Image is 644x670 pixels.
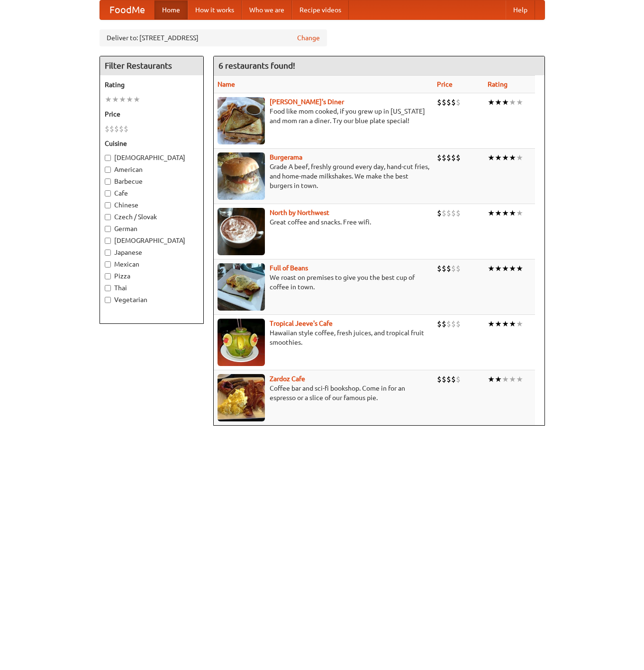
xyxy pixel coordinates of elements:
[105,94,112,105] li: ★
[218,208,265,255] img: north.jpg
[105,250,111,256] input: Japanese
[218,273,429,292] p: We roast on premises to give you the best cup of coffee in town.
[502,208,509,218] li: ★
[495,374,502,384] li: ★
[270,153,302,161] a: Burgerama
[105,273,111,279] input: Pizza
[105,109,199,119] h5: Price
[451,319,456,329] li: $
[495,263,502,274] li: ★
[270,264,308,272] a: Full of Beans
[446,152,451,163] li: $
[456,152,461,163] li: $
[509,319,516,329] li: ★
[105,139,199,148] h5: Cuisine
[126,94,133,105] li: ★
[437,80,453,88] a: Price
[516,152,523,163] li: ★
[218,61,295,70] ng-pluralize: 6 restaurants found!
[437,152,442,163] li: $
[133,94,140,105] li: ★
[488,263,495,274] li: ★
[105,153,199,162] label: [DEMOGRAPHIC_DATA]
[495,208,502,218] li: ★
[442,263,446,274] li: $
[516,208,523,218] li: ★
[242,0,292,19] a: Who we are
[218,263,265,311] img: beans.jpg
[509,374,516,384] li: ★
[105,124,109,134] li: $
[437,208,442,218] li: $
[488,374,495,384] li: ★
[105,212,199,222] label: Czech / Slovak
[502,152,509,163] li: ★
[112,94,119,105] li: ★
[502,97,509,107] li: ★
[516,319,523,329] li: ★
[292,0,349,19] a: Recipe videos
[105,202,111,208] input: Chinese
[218,107,429,125] p: Food like mom cooked, if you grew up in [US_STATE] and mom ran a diner. Try our blue plate special!
[105,167,111,173] input: American
[218,384,429,402] p: Coffee bar and sci-fi bookshop. Come in for an espresso or a slice of our famous pie.
[446,208,451,218] li: $
[451,152,456,163] li: $
[218,217,429,227] p: Great coffee and snacks. Free wifi.
[218,97,265,144] img: sallys.jpg
[502,263,509,274] li: ★
[105,261,111,268] input: Mexican
[442,208,446,218] li: $
[119,124,124,134] li: $
[495,97,502,107] li: ★
[451,208,456,218] li: $
[105,155,111,161] input: [DEMOGRAPHIC_DATA]
[495,319,502,329] li: ★
[105,248,199,257] label: Japanese
[218,319,265,366] img: jeeves.jpg
[297,33,320,43] a: Change
[109,124,114,134] li: $
[105,283,199,293] label: Thai
[270,320,333,327] b: Tropical Jeeve's Cafe
[456,208,461,218] li: $
[456,263,461,274] li: $
[100,29,327,46] div: Deliver to: [STREET_ADDRESS]
[488,152,495,163] li: ★
[437,97,442,107] li: $
[502,319,509,329] li: ★
[105,80,199,89] h5: Rating
[516,97,523,107] li: ★
[446,263,451,274] li: $
[456,374,461,384] li: $
[218,374,265,421] img: zardoz.jpg
[488,319,495,329] li: ★
[124,124,128,134] li: $
[437,319,442,329] li: $
[502,374,509,384] li: ★
[442,97,446,107] li: $
[119,94,126,105] li: ★
[105,179,111,185] input: Barbecue
[446,319,451,329] li: $
[105,236,199,245] label: [DEMOGRAPHIC_DATA]
[105,177,199,186] label: Barbecue
[270,375,305,383] b: Zardoz Cafe
[456,319,461,329] li: $
[218,80,235,88] a: Name
[105,259,199,269] label: Mexican
[105,285,111,291] input: Thai
[451,263,456,274] li: $
[451,374,456,384] li: $
[488,97,495,107] li: ★
[488,208,495,218] li: ★
[270,98,344,106] a: [PERSON_NAME]'s Diner
[105,224,199,233] label: German
[516,374,523,384] li: ★
[442,374,446,384] li: $
[100,56,203,75] h4: Filter Restaurants
[105,297,111,303] input: Vegetarian
[451,97,456,107] li: $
